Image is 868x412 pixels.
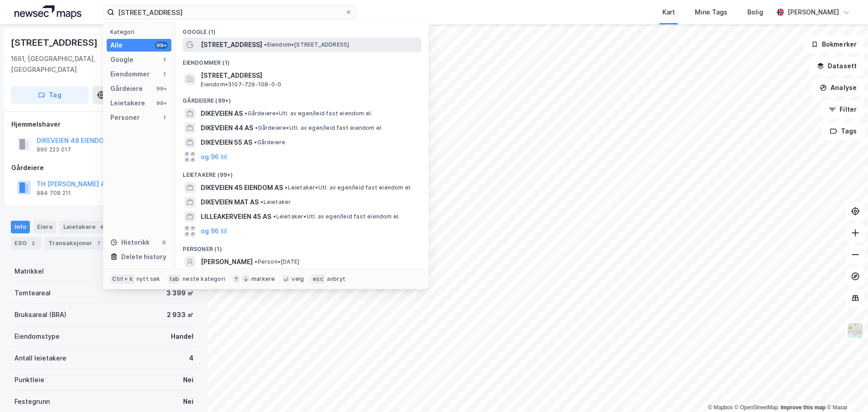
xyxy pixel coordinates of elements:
[255,258,257,265] span: •
[201,81,281,88] span: Eiendom • 3107-729-108-0-0
[251,275,275,283] div: markere
[264,41,267,48] span: •
[110,83,143,94] div: Gårdeiere
[327,275,345,283] div: avbryt
[110,275,135,284] div: Ctrl + k
[847,322,864,339] img: Z
[201,226,227,237] button: og 96 til
[160,239,168,246] div: 0
[285,184,411,191] span: Leietaker • Utl. av egen/leid fast eiendom el.
[823,369,868,412] iframe: Chat Widget
[166,288,193,298] div: 3 399 ㎡
[14,331,60,342] div: Eiendomstype
[11,86,89,104] button: Tag
[14,374,44,385] div: Punktleie
[45,237,107,250] div: Transaksjoner
[809,57,864,75] button: Datasett
[245,110,372,117] span: Gårdeiere • Utl. av egen/leid fast eiendom el.
[160,71,168,78] div: 1
[11,221,30,233] div: Info
[110,28,171,35] div: Kategori
[114,5,345,19] input: Søk på adresse, matrikkel, gårdeiere, leietakere eller personer
[747,7,763,18] div: Bolig
[201,256,253,267] span: [PERSON_NAME]
[155,85,168,92] div: 99+
[175,238,429,255] div: Personer (1)
[264,41,349,48] span: Eiendom • [STREET_ADDRESS]
[201,182,283,193] span: DIKEVEIEN 45 EIENDOM AS
[245,110,247,117] span: •
[201,39,262,50] span: [STREET_ADDRESS]
[14,353,66,364] div: Antall leietakere
[155,99,168,107] div: 99+
[155,42,168,49] div: 99+
[255,124,258,131] span: •
[11,162,197,173] div: Gårdeiere
[201,197,259,208] span: DIKEVEIEN MAT AS
[183,275,225,283] div: neste kategori
[14,5,81,19] img: logo.a4113a55bc3d86da70a041830d287a7e.svg
[14,396,50,407] div: Festegrunn
[121,251,166,262] div: Delete history
[285,184,288,191] span: •
[183,374,193,385] div: Nei
[60,221,110,233] div: Leietakere
[14,266,44,277] div: Matrikkel
[171,331,193,342] div: Handel
[803,35,864,53] button: Bokmerker
[175,164,429,180] div: Leietakere (99+)
[292,275,304,283] div: velg
[273,213,276,220] span: •
[167,309,193,320] div: 2 933 ㎡
[175,21,429,38] div: Google (1)
[14,309,66,320] div: Bruksareal (BRA)
[160,114,168,121] div: 1
[110,54,133,65] div: Google
[97,223,106,232] div: 4
[662,7,675,18] div: Kart
[168,275,181,284] div: tab
[110,237,150,248] div: Historikk
[175,52,429,68] div: Eiendommer (1)
[812,79,864,97] button: Analyse
[735,404,778,411] a: OpenStreetMap
[183,396,193,407] div: Nei
[822,122,864,140] button: Tags
[708,404,733,411] a: Mapbox
[781,404,826,411] a: Improve this map
[160,56,168,63] div: 1
[110,98,145,109] div: Leietakere
[28,239,38,248] div: 2
[788,7,839,18] div: [PERSON_NAME]
[11,237,41,250] div: ESG
[695,7,727,18] div: Mine Tags
[94,239,103,248] div: 7
[37,146,71,153] div: 990 223 017
[254,139,257,146] span: •
[201,152,227,162] button: og 96 til
[137,275,160,283] div: nytt søk
[37,189,71,197] div: 984 708 211
[254,139,285,146] span: Gårdeiere
[273,213,400,220] span: Leietaker • Utl. av egen/leid fast eiendom el.
[821,100,864,118] button: Filter
[33,221,56,233] div: Eiere
[110,40,123,51] div: Alle
[14,288,51,298] div: Tomteareal
[255,124,382,132] span: Gårdeiere • Utl. av egen/leid fast eiendom el.
[110,69,150,80] div: Eiendommer
[110,112,140,123] div: Personer
[201,108,243,119] span: DIKEVEIEN AS
[11,119,197,130] div: Hjemmelshaver
[311,275,325,284] div: esc
[201,211,271,222] span: LILLEAKERVEIEN 45 AS
[260,199,263,205] span: •
[11,35,99,50] div: [STREET_ADDRESS]
[201,137,252,148] span: DIKEVEIEN 55 AS
[11,53,127,75] div: 1661, [GEOGRAPHIC_DATA], [GEOGRAPHIC_DATA]
[255,258,299,265] span: Person • [DATE]
[175,90,429,106] div: Gårdeiere (99+)
[260,199,291,206] span: Leietaker
[189,353,193,364] div: 4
